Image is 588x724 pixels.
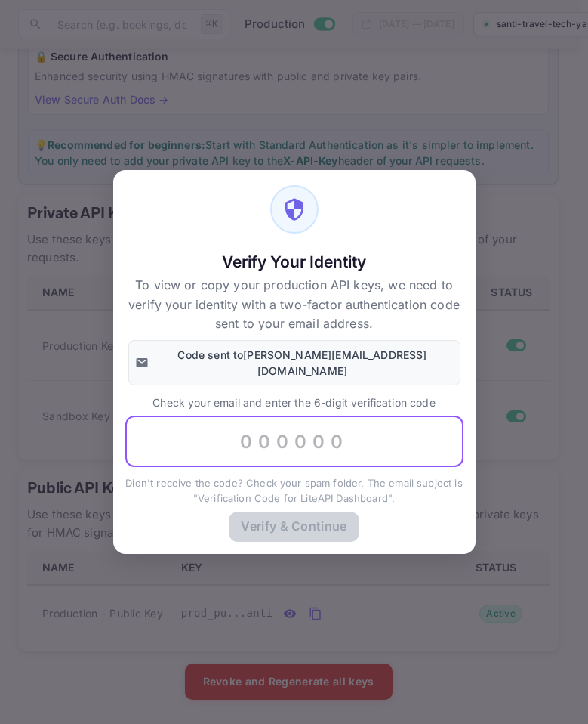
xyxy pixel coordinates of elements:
[152,347,454,379] p: Code sent to [PERSON_NAME][EMAIL_ADDRESS][DOMAIN_NAME]
[125,416,463,468] input: 000000
[125,476,463,506] p: Didn't receive the code? Check your spam folder. The email subject is "Verification Code for Lite...
[128,276,460,334] p: To view or copy your production API keys, we need to verify your identity with a two-factor authe...
[128,252,460,273] h5: Verify Your Identity
[125,394,463,410] p: Check your email and enter the 6-digit verification code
